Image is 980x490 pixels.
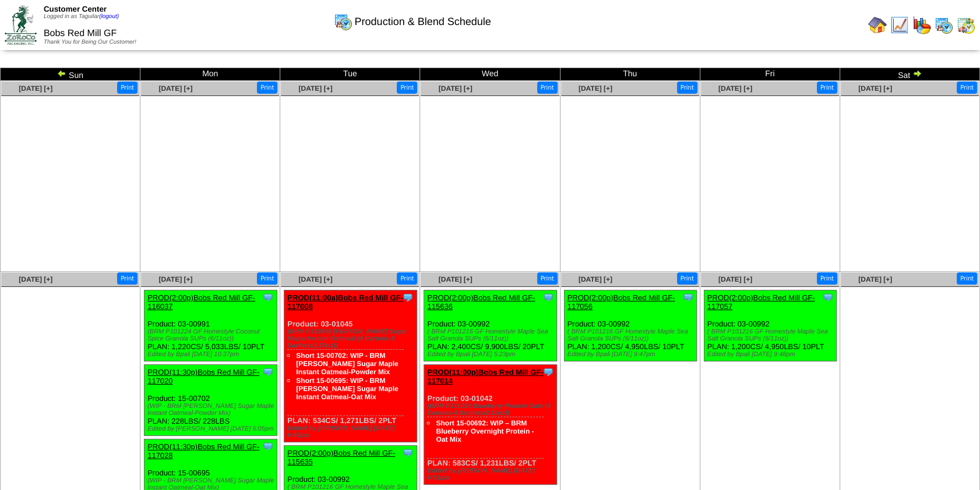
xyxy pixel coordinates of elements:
[287,449,395,466] a: PROD(2:00p)Bobs Red Mill GF-115635
[822,292,834,303] img: Tooltip
[296,377,398,401] a: Short 15-00695: WIP - BRM [PERSON_NAME] Sugar Maple Instant Oatmeal-Oat Mix
[147,293,255,311] a: PROD(2:00p)Bobs Red Mill GF-116037
[44,29,117,38] span: Bobs Red Mill GF
[420,68,560,81] td: Wed
[868,16,887,34] img: home.gif
[158,84,192,93] a: [DATE] [+]
[567,351,697,358] div: Edited by Bpali [DATE] 9:47pm
[144,365,277,436] div: Product: 15-00702 PLAN: 228LBS / 228LBS
[147,442,259,460] a: PROD(11:30p)Bobs Red Mill GF-117028
[912,16,931,34] img: graph.gif
[296,351,398,376] a: Short 15-00702: WIP - BRM [PERSON_NAME] Sugar Maple Instant Oatmeal-Powder Mix
[707,328,837,342] div: ( BRM P101216 GF Homestyle Maple Sea Salt Granola SUPs (6/11oz))
[262,292,274,303] img: Tooltip
[284,290,417,442] div: Product: 03-01045 PLAN: 534CS / 1,271LBS / 2PLT
[567,293,675,311] a: PROD(2:00p)Bobs Red Mill GF-117056
[257,81,277,94] button: Print
[537,272,558,285] button: Print
[257,272,277,285] button: Print
[262,366,274,378] img: Tooltip
[439,275,473,283] a: [DATE] [+]
[677,81,697,94] button: Print
[957,81,977,94] button: Print
[957,272,977,285] button: Print
[890,16,909,34] img: line_graph.gif
[560,68,700,81] td: Thu
[682,292,694,303] img: Tooltip
[957,16,975,34] img: calendarinout.gif
[19,84,52,93] a: [DATE] [+]
[147,403,277,417] div: (WIP - BRM [PERSON_NAME] Sugar Maple Instant Oatmeal-Powder Mix)
[1,68,140,81] td: Sun
[858,275,892,283] a: [DATE] [+]
[299,84,333,93] a: [DATE] [+]
[117,81,138,94] button: Print
[280,68,420,81] td: Tue
[99,13,119,20] a: (logout)
[397,81,417,94] button: Print
[5,5,37,44] img: ZoRoCo_Logo(Green%26Foil)%20jpg.webp
[158,275,192,283] a: [DATE] [+]
[542,366,554,378] img: Tooltip
[840,68,979,81] td: Sat
[718,275,752,283] a: [DATE] [+]
[147,351,277,358] div: Edited by Bpali [DATE] 10:37pm
[147,328,277,342] div: (BRM P101224 GF Homestyle Coconut Spice Granola SUPs (6/11oz))
[44,13,119,20] span: Logged in as Taguilar
[912,69,922,78] img: arrowright.gif
[299,275,333,283] a: [DATE] [+]
[858,84,892,93] a: [DATE] [+]
[817,272,837,285] button: Print
[287,328,417,349] div: (BRM P110939 [PERSON_NAME] Sugar Maple Instant Oatmeal (4 Cartons-6 Sachets/1.59oz))
[144,290,277,361] div: Product: 03-00991 PLAN: 1,220CS / 5,033LBS / 10PLT
[424,365,557,485] div: Product: 03-01042 PLAN: 583CS / 1,231LBS / 2PLT
[427,368,543,385] a: PROD(11:00p)Bobs Red Mill GF-117014
[44,5,107,13] span: Customer Center
[427,467,556,481] div: Edited by [PERSON_NAME] [DATE] 6:51pm
[402,292,414,303] img: Tooltip
[287,425,417,439] div: Edited by [PERSON_NAME] [DATE] 6:45pm
[334,12,352,31] img: calendarprod.gif
[707,351,837,358] div: Edited by Bpali [DATE] 9:48pm
[19,275,52,283] a: [DATE] [+]
[564,290,697,361] div: Product: 03-00992 PLAN: 1,200CS / 4,950LBS / 10PLT
[718,84,752,93] a: [DATE] [+]
[677,272,697,285] button: Print
[147,368,259,385] a: PROD(11:30p)Bobs Red Mill GF-117020
[44,39,136,45] span: Thank You for Being Our Customer!
[397,272,417,285] button: Print
[439,84,473,93] a: [DATE] [+]
[57,69,66,78] img: arrowleft.gif
[424,290,557,361] div: Product: 03-00992 PLAN: 2,400CS / 9,900LBS / 20PLT
[542,292,554,303] img: Tooltip
[567,328,697,342] div: ( BRM P101216 GF Homestyle Maple Sea Salt Granola SUPs (6/11oz))
[287,293,403,311] a: PROD(11:00a)Bobs Red Mill GF-117008
[147,425,277,432] div: Edited by [PERSON_NAME] [DATE] 5:05pm
[579,275,612,283] a: [DATE] [+]
[707,293,815,311] a: PROD(2:00p)Bobs Red Mill GF-117057
[117,272,138,285] button: Print
[436,419,534,443] a: Short 15-00692: WIP – BRM Blueberry Overnight Protein - Oat Mix
[402,447,414,459] img: Tooltip
[355,16,491,28] span: Production & Blend Schedule
[817,81,837,94] button: Print
[427,293,535,311] a: PROD(2:00p)Bobs Red Mill GF-115636
[427,351,556,358] div: Edited by Bpali [DATE] 5:23pm
[537,81,558,94] button: Print
[427,403,556,417] div: (BRM P111031 Blueberry Protein Oats (4 Cartons-4 Sachets/2.12oz))
[935,16,953,34] img: calendarprod.gif
[579,84,612,93] a: [DATE] [+]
